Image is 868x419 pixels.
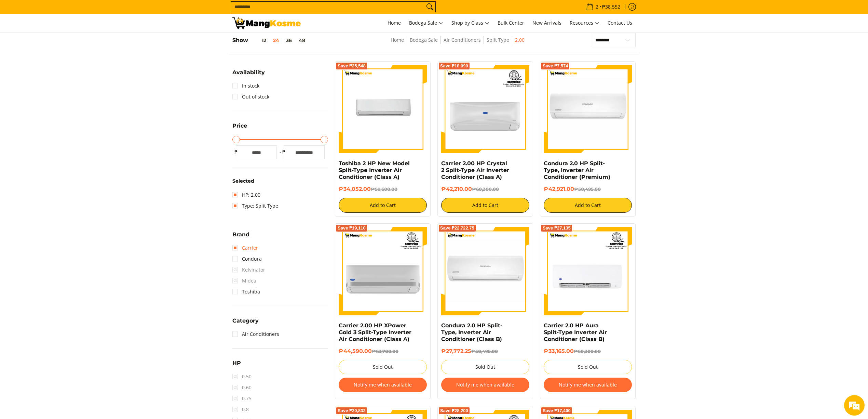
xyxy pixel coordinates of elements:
span: Save ₱7,574 [543,64,568,68]
span: Save ₱19,110 [338,226,366,230]
a: Out of stock [232,91,269,102]
button: Add to Cart [339,198,427,213]
img: condura-split-type-inverter-air-conditioner-class-b-full-view-mang-kosme [441,227,529,315]
summary: Open [232,123,247,134]
h6: ₱42,210.00 [441,186,529,193]
button: Search [424,2,435,12]
nav: Breadcrumbs [347,36,568,51]
a: Air Conditioners [232,329,279,340]
del: ₱63,700.00 [372,349,398,354]
del: ₱50,495.00 [574,186,601,192]
button: Notify me when available [339,378,427,392]
img: condura-split-type-inverter-air-conditioner-class-b-full-view-mang-kosme [544,65,632,153]
button: Sold Out [441,360,529,374]
span: 2 [595,4,599,9]
span: HP [232,361,241,366]
a: Toshiba 2 HP New Model Split-Type Inverter Air Conditioner (Class A) [339,160,410,180]
h6: ₱27,772.25 [441,348,529,355]
button: 48 [295,38,309,43]
del: ₱59,600.00 [371,186,397,192]
span: Bodega Sale [409,19,443,27]
span: Save ₱22,722.75 [440,226,474,230]
del: ₱60,300.00 [574,349,601,354]
a: Toshiba [232,286,260,297]
span: Save ₱27,135 [543,226,571,230]
span: Save ₱28,200 [440,409,468,413]
a: In stock [232,80,259,91]
span: Save ₱20,832 [338,409,366,413]
span: • [584,3,622,11]
a: New Arrivals [529,14,565,32]
span: Shop by Class [451,19,489,27]
span: Save ₱17,400 [543,409,571,413]
button: Sold Out [339,360,427,374]
del: ₱50,495.00 [471,349,498,354]
h6: ₱33,165.00 [544,348,632,355]
summary: Open [232,361,241,371]
span: 0.60 [232,382,252,393]
h6: ₱34,052.00 [339,186,427,193]
span: Resources [570,19,599,27]
img: carrier-2hp-aura-split-type-inverter-air-conditioner-class-b-full-view-mang-kosme [544,227,632,315]
del: ₱60,300.00 [472,186,499,192]
a: Type: Split Type [232,200,278,211]
span: 2.00 [515,36,525,44]
nav: Main Menu [308,14,636,32]
button: 36 [283,38,295,43]
span: Availability [232,70,265,75]
img: Carrier 2.00 HP XPower Gold 3 Split-Type Inverter Air Conditioner (Class A) [339,227,427,315]
img: Carrier 2.00 HP Crystal 2 Split-Type Air Inverter Conditioner (Class A) [441,65,529,153]
img: Bodega Sale Aircon l Mang Kosme: Home Appliances Warehouse Sale Split Type [232,17,301,29]
a: Carrier 2.00 HP Crystal 2 Split-Type Air Inverter Conditioner (Class A) [441,160,509,180]
span: Brand [232,232,249,237]
summary: Open [232,232,249,243]
a: Split Type [487,37,509,43]
a: Condura 2.0 HP Split-Type, Inverter Air Conditioner (Class B) [441,322,502,342]
span: Save ₱25,548 [338,64,366,68]
span: Category [232,318,259,324]
h6: ₱42,921.00 [544,186,632,193]
a: Bodega Sale [406,14,447,32]
span: Contact Us [608,19,632,26]
span: Midea [232,275,256,286]
span: ₱ [280,148,287,155]
a: Condura [232,253,262,264]
button: 12 [248,38,270,43]
a: Bulk Center [494,14,528,32]
a: HP: 2.00 [232,189,260,200]
span: New Arrivals [532,19,561,26]
span: ₱38,552 [601,4,621,9]
a: Carrier 2.0 HP Aura Split-Type Inverter Air Conditioner (Class B) [544,322,607,342]
button: Sold Out [544,360,632,374]
a: Carrier [232,243,258,253]
a: Air Conditioners [444,37,481,43]
a: Shop by Class [448,14,493,32]
span: Save ₱18,090 [440,64,468,68]
span: Bulk Center [498,19,524,26]
span: 0.50 [232,371,252,382]
button: Notify me when available [544,378,632,392]
a: Bodega Sale [410,37,438,43]
a: Carrier 2.00 HP XPower Gold 3 Split-Type Inverter Air Conditioner (Class A) [339,322,411,342]
span: Home [388,19,401,26]
button: Add to Cart [441,198,529,213]
span: 0.8 [232,404,249,415]
a: Home [391,37,404,43]
span: ₱ [232,148,239,155]
a: Condura 2.0 HP Split-Type, Inverter Air Conditioner (Premium) [544,160,610,180]
h5: Show [232,37,309,44]
h6: ₱44,590.00 [339,348,427,355]
a: Home [384,14,404,32]
a: Contact Us [604,14,636,32]
img: Toshiba 2 HP New Model Split-Type Inverter Air Conditioner (Class A) [339,65,427,153]
button: 24 [270,38,283,43]
span: Price [232,123,247,129]
span: 0.75 [232,393,252,404]
h6: Selected [232,178,328,184]
button: Notify me when available [441,378,529,392]
summary: Open [232,70,265,80]
span: Kelvinator [232,264,265,275]
summary: Open [232,318,259,329]
a: Resources [566,14,603,32]
button: Add to Cart [544,198,632,213]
